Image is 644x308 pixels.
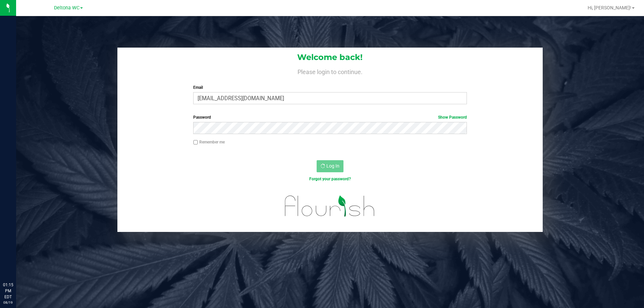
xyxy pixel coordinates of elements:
[117,67,543,75] h4: Please login to continue.
[317,160,343,172] button: Log In
[3,300,13,305] p: 08/19
[588,5,631,10] span: Hi, [PERSON_NAME]!
[54,5,79,11] span: Deltona WC
[193,139,225,145] label: Remember me
[277,189,383,223] img: flourish_logo.svg
[193,140,198,145] input: Remember me
[193,84,467,90] label: Email
[309,177,351,181] a: Forgot your password?
[326,163,339,169] span: Log In
[193,115,211,120] span: Password
[117,53,543,62] h1: Welcome back!
[438,115,467,120] a: Show Password
[3,282,13,300] p: 01:15 PM EDT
